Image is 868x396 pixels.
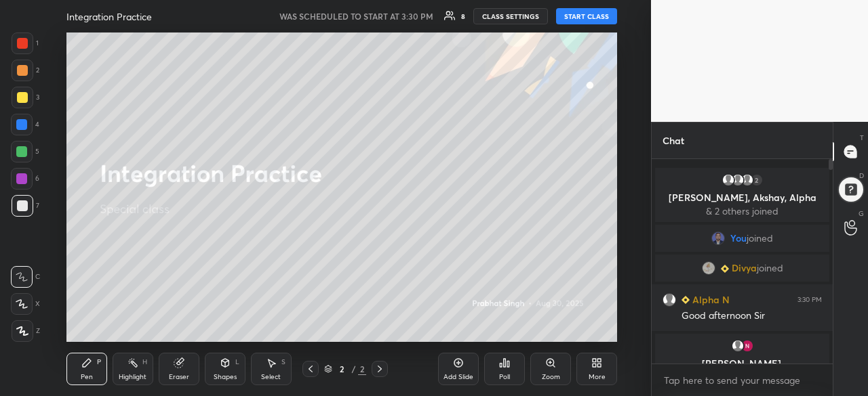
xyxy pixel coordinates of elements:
[261,374,281,380] div: Select
[556,8,617,24] button: START CLASS
[12,320,40,342] div: Z
[119,374,146,380] div: Highlight
[473,8,548,24] button: CLASS SETTINGS
[663,206,821,217] p: & 2 others joined
[747,233,773,244] span: joined
[797,296,822,304] div: 3:30 PM
[682,296,690,304] img: Learner_Badge_beginner_1_8b307cf2a0.svg
[358,363,366,375] div: 2
[750,173,764,187] div: 2
[12,87,39,108] div: 3
[722,173,735,187] img: default.png
[142,359,147,366] div: H
[499,374,510,380] div: Poll
[235,359,239,366] div: L
[663,192,821,203] p: [PERSON_NAME], Akshay, Alpha
[542,374,560,380] div: Zoom
[169,374,189,380] div: Eraser
[351,365,355,373] div: /
[730,233,747,244] span: You
[860,133,864,143] p: T
[335,365,349,373] div: 2
[461,13,465,20] div: 8
[731,339,745,353] img: default.png
[652,123,695,158] p: Chat
[721,265,729,273] img: Learner_Badge_beginner_1_8b307cf2a0.svg
[81,374,93,380] div: Pen
[11,293,40,315] div: X
[66,10,152,23] h4: Integration Practice
[589,374,606,380] div: More
[11,141,39,162] div: 5
[663,293,676,307] img: default.png
[11,266,40,288] div: C
[732,263,757,273] span: Divya
[859,171,864,181] p: D
[663,358,821,380] p: [PERSON_NAME], [PERSON_NAME]
[690,292,730,307] h6: Alpha N
[11,114,39,135] div: 4
[757,263,783,273] span: joined
[11,168,39,190] div: 6
[12,60,39,81] div: 2
[741,339,754,353] img: 3
[682,309,822,323] div: Good afternoon Sir
[97,359,101,366] div: P
[12,195,39,217] div: 7
[214,374,237,380] div: Shapes
[702,261,715,275] img: 885c441fed1d4ca780403bf778c3b6fa.jpg
[443,374,473,380] div: Add Slide
[741,173,754,187] img: default.png
[731,173,745,187] img: default.png
[859,208,864,219] p: G
[652,165,833,364] div: grid
[281,359,285,366] div: S
[279,10,433,22] h5: WAS SCHEDULED TO START AT 3:30 PM
[711,232,725,245] img: 02cee1ffd90b4f3cbb7297d5727372f7.jpg
[12,32,39,54] div: 1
